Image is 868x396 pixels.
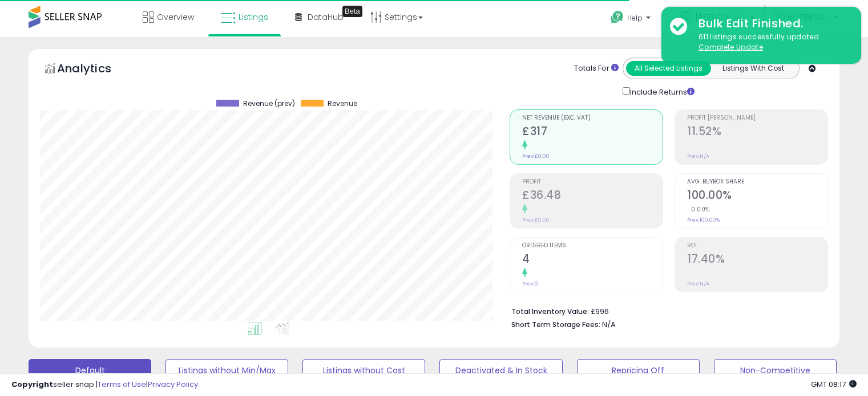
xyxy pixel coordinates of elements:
button: Default [29,359,151,382]
small: Prev: N/A [687,280,709,287]
a: Help [601,2,662,37]
button: Listings without Min/Max [165,359,288,382]
a: Privacy Policy [148,379,198,390]
u: Complete Update [699,42,763,52]
a: Terms of Use [98,379,146,390]
span: Avg. Buybox Share [687,179,827,185]
h2: £317 [522,125,663,140]
small: Prev: 0 [522,280,538,287]
h2: 100.00% [687,189,827,204]
small: Prev: £0.00 [522,217,550,223]
button: Non-Competitive [714,359,837,382]
h2: £36.48 [522,189,663,204]
li: £996 [511,304,819,317]
div: Bulk Edit Finished. [690,15,853,32]
span: ROI [687,243,827,249]
b: Short Term Storage Fees: [511,320,600,329]
span: Profit [522,179,663,185]
span: Net Revenue (Exc. VAT) [522,115,663,121]
span: Overview [157,11,194,23]
div: seller snap | | [11,379,198,390]
span: N/A [602,319,616,330]
span: Help [627,13,643,23]
button: Repricing Off [577,359,700,382]
h2: 17.40% [687,252,827,268]
h5: Analytics [57,60,134,79]
i: Get Help [610,10,624,25]
span: Listings [239,11,268,23]
small: Prev: 100.00% [687,217,720,223]
h2: 11.52% [687,125,827,140]
div: Totals For [574,63,619,74]
button: Listings without Cost [302,359,425,382]
span: Revenue [328,100,357,108]
span: Ordered Items [522,243,663,249]
small: 0.00% [687,205,710,214]
div: Tooltip anchor [342,6,362,17]
button: All Selected Listings [626,61,711,76]
small: Prev: N/A [687,153,709,160]
div: Include Returns [614,85,708,98]
span: Profit [PERSON_NAME] [687,115,827,121]
div: 611 listings successfully updated. [690,32,853,53]
b: Total Inventory Value: [511,307,589,316]
span: Revenue (prev) [243,100,295,108]
button: Listings With Cost [710,61,796,76]
small: Prev: £0.00 [522,153,550,160]
h2: 4 [522,252,663,268]
span: 2025-10-14 08:17 GMT [811,379,857,390]
span: DataHub [308,11,344,23]
button: Deactivated & In Stock [439,359,562,382]
strong: Copyright [11,379,53,390]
